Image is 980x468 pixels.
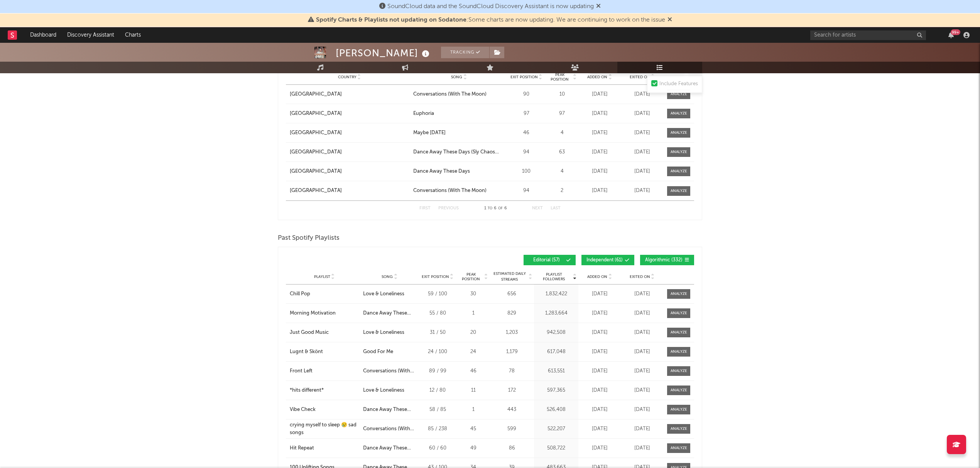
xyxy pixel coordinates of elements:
div: Love & Loneliness [363,387,404,394]
span: Editorial ( 57 ) [529,258,564,263]
div: 656 [492,290,532,298]
div: [DATE] [623,148,661,156]
button: Next [532,206,543,210]
span: : Some charts are now updating. We are continuing to work on the issue [316,17,665,23]
span: Added On [587,75,607,79]
a: Good For Me [363,348,416,356]
div: 46 [459,367,488,375]
a: [GEOGRAPHIC_DATA] [290,168,409,175]
div: 599 [492,425,532,433]
a: Hit Repeat [290,444,359,452]
span: Exited On [630,75,650,79]
a: Euphoria [413,110,505,118]
div: [DATE] [580,110,619,118]
div: 97 [547,110,576,118]
div: [DATE] [580,367,619,375]
div: 45 [459,425,488,433]
div: [DATE] [623,187,661,195]
div: 89 / 99 [420,367,455,375]
div: Dance Away These Days [363,406,416,414]
div: 100 [509,168,544,175]
span: Playlist Followers [536,272,572,281]
div: 20 [459,329,488,337]
span: Independent ( 61 ) [586,258,623,263]
div: [DATE] [623,387,661,394]
span: Algorithmic ( 332 ) [645,258,683,263]
div: 1,832,422 [536,290,576,298]
div: Just Good Music [290,329,329,337]
div: 11 [459,387,488,394]
div: [DATE] [580,310,619,317]
div: [DATE] [580,290,619,298]
span: Playlist [314,274,330,279]
div: [DATE] [580,387,619,394]
div: 522,207 [536,425,576,433]
div: 829 [492,310,532,317]
div: Maybe [DATE] [413,129,446,137]
a: Conversations (With The Moon) [363,367,416,375]
div: 85 / 238 [420,425,455,433]
a: [GEOGRAPHIC_DATA] [290,187,409,195]
button: Last [551,206,561,210]
a: [GEOGRAPHIC_DATA] [290,129,409,137]
span: Exited On [630,274,650,279]
div: [DATE] [580,168,619,175]
div: 4 [547,168,576,175]
span: Estimated Daily Streams [492,271,527,283]
span: Dismiss [596,3,601,10]
a: Dance Away These Days [363,310,416,317]
a: Conversations (With The Moon) [363,425,416,433]
div: 526,408 [536,406,576,414]
div: 1 6 6 [474,204,517,213]
a: Dance Away These Days [363,444,416,452]
div: 63 [547,148,576,156]
div: [GEOGRAPHIC_DATA] [290,148,342,156]
a: [GEOGRAPHIC_DATA] [290,110,409,118]
div: 172 [492,387,532,394]
a: Chill Pop [290,290,359,298]
a: *hits different* [290,387,359,394]
div: 617,048 [536,348,576,356]
div: Dance Away These Days [413,168,470,175]
a: Lugnt & Skönt [290,348,359,356]
div: [GEOGRAPHIC_DATA] [290,187,342,195]
div: [DATE] [580,329,619,337]
a: Dance Away These Days (Sly Chaos Remix) [413,148,505,156]
span: Country [338,75,357,79]
div: 942,508 [536,329,576,337]
a: Love & Loneliness [363,329,416,337]
div: 94 [509,148,544,156]
div: 1,283,664 [536,310,576,317]
div: [DATE] [623,406,661,414]
div: *hits different* [290,387,324,394]
div: 1 [459,406,488,414]
a: Love & Loneliness [363,387,416,394]
a: Just Good Music [290,329,359,337]
a: Discovery Assistant [62,27,120,43]
span: Dismiss [667,17,672,23]
div: [GEOGRAPHIC_DATA] [290,168,342,175]
div: [DATE] [580,348,619,356]
span: to [488,207,492,210]
div: 4 [547,129,576,137]
div: Morning Motivation [290,310,336,317]
div: 508,722 [536,444,576,452]
a: Conversations (With The Moon) [413,91,505,98]
a: Dance Away These Days [413,168,505,175]
div: 86 [492,444,532,452]
a: Front Left [290,367,359,375]
div: Include Features [659,79,698,89]
div: [DATE] [580,425,619,433]
button: Independent(61) [581,255,634,265]
div: 2 [547,187,576,195]
span: SoundCloud data and the SoundCloud Discovery Assistant is now updating [387,3,594,10]
div: 24 [459,348,488,356]
input: Search for artists [810,30,926,40]
div: [GEOGRAPHIC_DATA] [290,91,342,98]
div: [DATE] [623,367,661,375]
div: 613,551 [536,367,576,375]
a: [GEOGRAPHIC_DATA] [290,148,409,156]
